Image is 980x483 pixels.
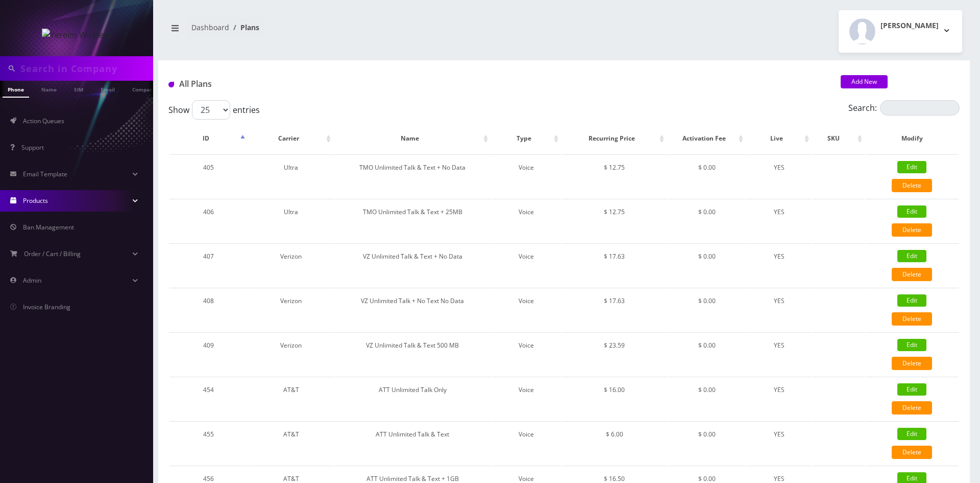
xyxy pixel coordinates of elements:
th: Name: activate to sort column ascending [334,124,491,153]
td: YES [747,332,812,376]
a: Edit [897,250,926,262]
span: Invoice Branding [23,303,70,311]
h1: All Plans [168,79,825,89]
span: Support [21,143,44,152]
td: Voice [492,332,561,376]
a: Delete [892,179,932,192]
a: Delete [892,446,932,459]
td: YES [747,421,812,465]
label: Search: [848,100,960,116]
span: Ban Management [23,223,74,232]
td: VZ Unlimited Talk & Text 500 MB [334,332,491,376]
td: Voice [492,288,561,331]
td: Voice [492,243,561,287]
td: Verizon [249,332,333,376]
th: Modify [866,124,959,153]
td: $ 17.63 [562,288,667,331]
span: Products [23,196,48,205]
td: $ 12.75 [562,154,667,198]
td: YES [747,243,812,287]
a: Delete [892,357,932,370]
td: Voice [492,377,561,420]
button: [PERSON_NAME] [839,10,962,53]
td: 408 [169,288,248,331]
td: YES [747,288,812,331]
td: 407 [169,243,248,287]
td: YES [747,199,812,242]
a: Delete [892,312,932,326]
td: AT&T [249,421,333,465]
td: 454 [169,377,248,420]
td: $ 0.00 [668,377,746,420]
h2: [PERSON_NAME] [880,21,939,30]
td: YES [747,377,812,420]
a: Edit [897,161,926,173]
a: Dashboard [191,22,229,32]
a: Name [36,81,62,97]
td: VZ Unlimited Talk + No Text No Data [334,288,491,331]
th: SKU: activate to sort column ascending [813,124,864,153]
td: $ 0.00 [668,243,746,287]
td: TMO Unlimited Talk & Text + 25MB [334,199,491,242]
td: $ 6.00 [562,421,667,465]
a: Delete [892,223,932,237]
td: Voice [492,199,561,242]
li: Plans [229,22,259,33]
td: Voice [492,421,561,465]
a: Email [95,81,120,97]
span: Email Template [23,170,67,178]
a: SIM [69,81,88,97]
td: TMO Unlimited Talk & Text + No Data [334,154,491,198]
nav: breadcrumb [166,17,556,46]
span: Order / Cart / Billing [24,249,81,258]
img: Yereim Wireless [42,29,112,41]
span: Action Queues [23,117,64,125]
td: $ 23.59 [562,332,667,376]
td: $ 0.00 [668,421,746,465]
a: Delete [892,401,932,415]
td: Voice [492,154,561,198]
td: ATT Unlimited Talk Only [334,377,491,420]
th: ID: activate to sort column descending [169,124,248,153]
td: 405 [169,154,248,198]
td: 409 [169,332,248,376]
a: Delete [892,268,932,281]
td: VZ Unlimited Talk & Text + No Data [334,243,491,287]
input: Search: [880,100,960,116]
a: Company [127,81,161,97]
a: Edit [897,205,926,218]
input: Search in Company [20,59,151,78]
td: AT&T [249,377,333,420]
td: 455 [169,421,248,465]
a: Edit [897,428,926,440]
td: ATT Unlimited Talk & Text [334,421,491,465]
label: Show entries [168,100,260,120]
td: YES [747,154,812,198]
th: Carrier: activate to sort column ascending [249,124,333,153]
th: Live: activate to sort column ascending [747,124,812,153]
a: Edit [897,383,926,396]
th: Recurring Price: activate to sort column ascending [562,124,667,153]
select: Showentries [192,100,230,120]
td: $ 17.63 [562,243,667,287]
a: Phone [3,81,29,98]
td: $ 0.00 [668,288,746,331]
th: Type: activate to sort column ascending [492,124,561,153]
a: Edit [897,294,926,307]
a: Edit [897,339,926,351]
td: $ 16.00 [562,377,667,420]
td: $ 0.00 [668,199,746,242]
td: Verizon [249,288,333,331]
td: 406 [169,199,248,242]
td: Verizon [249,243,333,287]
td: Ultra [249,154,333,198]
td: $ 12.75 [562,199,667,242]
th: Activation Fee: activate to sort column ascending [668,124,746,153]
a: Add New [841,75,888,88]
td: $ 0.00 [668,154,746,198]
td: $ 0.00 [668,332,746,376]
td: Ultra [249,199,333,242]
span: Admin [23,276,41,285]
